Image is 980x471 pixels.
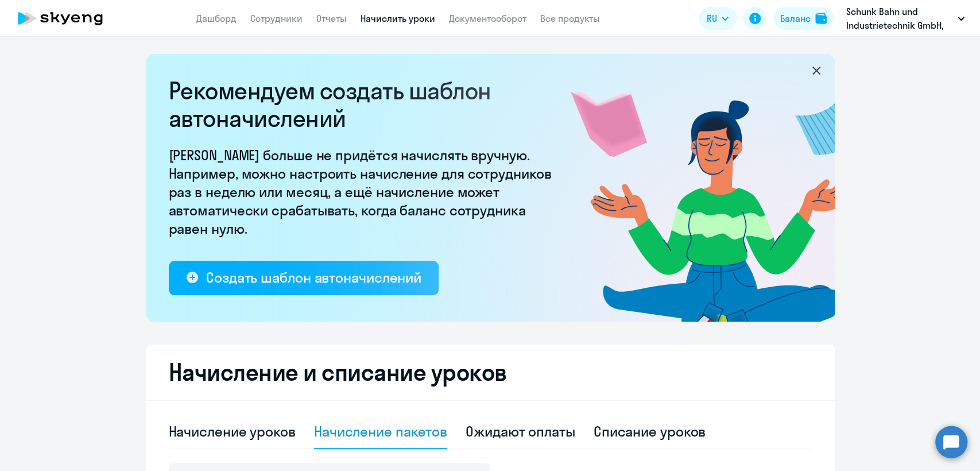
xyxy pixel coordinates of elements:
a: Дашборд [196,13,237,24]
img: balance [815,13,827,24]
div: Ожидают оплаты [466,422,575,441]
button: Балансbalance [773,7,834,30]
a: Документооборот [449,13,526,24]
h2: Рекомендуем создать шаблон автоначислений [169,77,559,132]
a: Отчеты [316,13,347,24]
p: [PERSON_NAME] больше не придётся начислять вручную. Например, можно настроить начисление для сотр... [169,146,559,238]
button: Создать шаблон автоначислений [169,261,439,295]
div: Списание уроков [594,422,706,441]
a: Начислить уроки [361,13,435,24]
div: Создать шаблон автоначислений [206,268,421,287]
a: Сотрудники [250,13,303,24]
p: Schunk Bahn und Industrietechnik GmbH, #3484 [846,5,953,32]
span: RU [707,11,717,25]
div: Начисление уроков [169,422,296,441]
a: Все продукты [540,13,600,24]
button: RU [699,7,737,30]
div: Начисление пакетов [314,422,447,441]
button: Schunk Bahn und Industrietechnik GmbH, #3484 [840,5,970,32]
h2: Начисление и списание уроков [169,358,812,386]
div: Баланс [780,11,811,25]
